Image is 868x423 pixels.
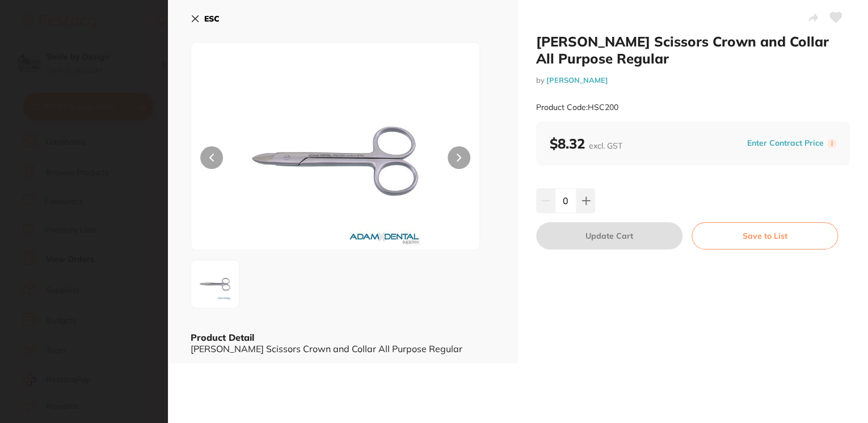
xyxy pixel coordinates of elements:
img: MC5qcGc [249,71,422,250]
small: by [536,76,850,84]
img: MC5qcGc [195,264,235,304]
label: i [827,139,836,148]
b: ESC [204,14,220,24]
h2: [PERSON_NAME] Scissors Crown and Collar All Purpose Regular [536,33,850,67]
b: $8.32 [550,135,622,152]
small: Product Code: HSC200 [536,103,618,112]
button: ESC [191,9,220,28]
button: Enter Contract Price [744,138,827,149]
a: [PERSON_NAME] [546,75,608,84]
button: Save to List [692,222,838,249]
button: Update Cart [536,222,682,249]
div: [PERSON_NAME] Scissors Crown and Collar All Purpose Regular [191,344,495,354]
span: excl. GST [589,141,622,151]
b: Product Detail [191,332,254,343]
